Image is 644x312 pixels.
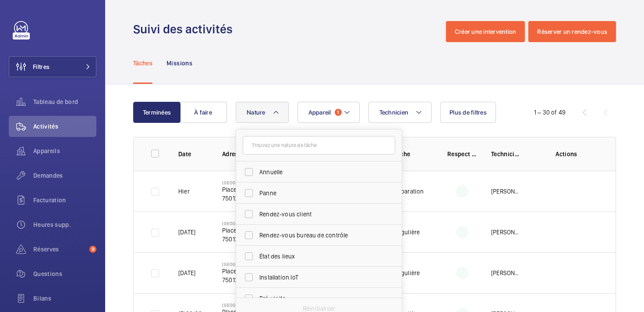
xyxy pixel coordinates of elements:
[222,276,305,284] p: 75012 [GEOGRAPHIC_DATA]
[297,102,360,123] button: Appareil1
[491,187,521,196] p: [PERSON_NAME]
[259,231,380,240] span: Rendez-vous bureau de contrôle
[534,108,566,117] div: 1 – 30 of 49
[222,226,305,235] p: Place [PERSON_NAME]
[222,180,305,185] p: [GEOGRAPHIC_DATA][PERSON_NAME]
[491,228,521,237] p: [PERSON_NAME]
[166,59,192,68] p: Missions
[33,196,96,204] span: Facturation
[449,109,487,116] span: Plus de filtres
[222,221,305,226] p: [GEOGRAPHIC_DATA][PERSON_NAME]
[259,210,380,219] span: Rendez-vous client
[446,21,525,42] button: Créer une intervention
[308,109,331,116] span: Appareil
[394,187,424,196] p: Réparation
[33,245,86,254] span: Réserves
[33,62,50,71] span: Filtres
[33,220,96,229] span: Heures supp.
[259,294,380,303] span: Pré-visite
[222,235,305,244] p: 75012 [GEOGRAPHIC_DATA]
[33,97,96,106] span: Tableau de bord
[243,136,395,154] input: Trouvez une nature de tâche
[222,262,305,267] p: [GEOGRAPHIC_DATA][PERSON_NAME]
[236,102,289,123] button: Nature
[247,109,265,116] span: Nature
[222,267,305,276] p: Place [PERSON_NAME]
[222,185,305,194] p: Place [PERSON_NAME]
[368,102,432,123] button: Technicien
[33,171,96,180] span: Demandes
[178,150,208,158] p: Date
[89,246,96,253] span: 9
[259,252,380,261] span: État des lieux
[33,269,96,278] span: Questions
[33,122,96,131] span: Activités
[259,189,380,197] span: Panne
[259,273,380,282] span: Installation IoT
[394,228,420,237] p: Régulière
[222,302,305,308] p: [GEOGRAPHIC_DATA][PERSON_NAME]
[133,102,180,123] button: Terminées
[222,150,315,158] p: Adresse
[33,294,96,303] span: Bilans
[178,228,195,237] p: [DATE]
[133,21,238,37] h1: Suivi des activités
[133,59,152,68] p: Tâches
[9,56,96,77] button: Filtres
[394,150,433,158] p: Tâche
[379,109,409,116] span: Technicien
[535,150,598,158] p: Actions
[222,194,305,203] p: 75012 [GEOGRAPHIC_DATA]
[178,269,195,277] p: [DATE]
[178,187,190,196] p: Hier
[33,147,96,155] span: Appareils
[394,269,420,277] p: Régulière
[491,150,521,158] p: Technicien
[259,168,380,176] span: Annuelle
[491,269,521,277] p: [PERSON_NAME]
[447,150,477,158] p: Respect délai
[180,102,227,123] button: À faire
[528,21,616,42] button: Réserver un rendez-vous
[335,109,342,116] span: 1
[440,102,496,123] button: Plus de filtres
